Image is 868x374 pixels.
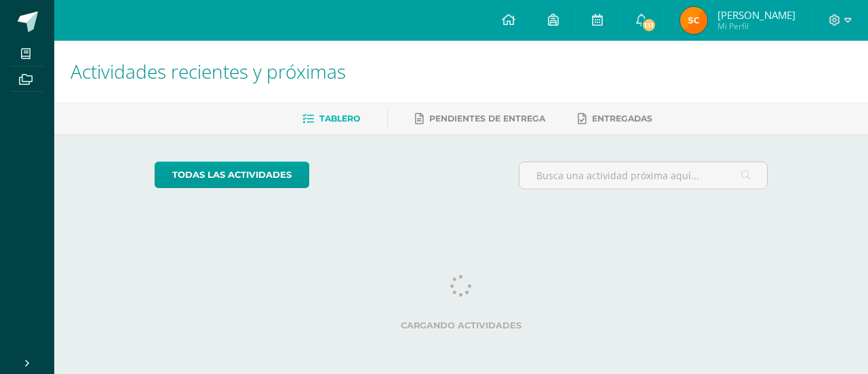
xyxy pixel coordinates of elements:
span: Entregadas [592,113,652,124]
a: Entregadas [578,108,652,130]
a: Pendientes de entrega [415,108,545,130]
span: Tablero [319,113,360,124]
img: 9f5c0b0389e5596fc14c131b98bb8c20.png [680,7,707,34]
label: Cargando actividades [155,320,768,331]
span: [PERSON_NAME] [717,8,795,22]
a: todas las Actividades [155,162,309,188]
span: Mi Perfil [717,20,795,32]
span: Pendientes de entrega [429,113,545,124]
span: Actividades recientes y próximas [71,58,346,84]
span: 131 [642,18,656,33]
a: Tablero [302,108,360,130]
input: Busca una actividad próxima aquí... [519,162,768,189]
